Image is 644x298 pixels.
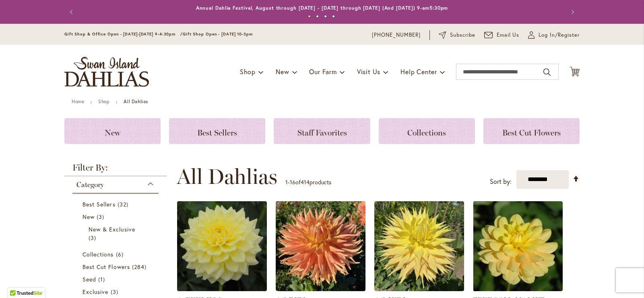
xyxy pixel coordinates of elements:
[111,288,120,296] span: 3
[309,67,336,76] span: Our Farm
[285,176,331,189] p: - of products
[132,263,149,271] span: 284
[83,275,96,283] span: Seed
[276,201,365,291] img: AC BEN
[308,15,311,18] button: 1 of 4
[83,250,114,258] span: Collections
[83,263,130,271] span: Best Cut Flowers
[502,128,561,138] span: Best Cut Flowers
[490,174,512,189] label: Sort by:
[324,15,327,18] button: 3 of 4
[407,128,446,138] span: Collections
[83,250,151,258] a: Collections
[72,98,84,104] a: Home
[83,288,151,296] a: Exclusive
[196,5,448,11] a: Annual Dahlia Festival, August through [DATE] - [DATE] through [DATE] (And [DATE]) 9-am5:30pm
[483,118,580,144] a: Best Cut Flowers
[183,31,253,37] span: Gift Shop Open - [DATE] 10-3pm
[83,275,151,283] a: Seed
[374,285,464,293] a: AC Jeri
[177,165,277,189] span: All Dahlias
[473,285,563,293] a: AHOY MATEY
[97,213,106,221] span: 3
[528,31,580,39] a: Log In/Register
[274,118,370,144] a: Staff Favorites
[473,201,563,291] img: AHOY MATEY
[118,200,130,208] span: 32
[276,67,289,76] span: New
[89,233,98,242] span: 3
[290,178,295,186] span: 16
[83,213,151,221] a: New
[169,118,265,144] a: Best Sellers
[372,31,421,39] a: [PHONE_NUMBER]
[83,200,151,208] a: Best Sellers
[400,67,437,76] span: Help Center
[301,178,310,186] span: 414
[285,178,288,186] span: 1
[563,4,580,20] button: Next
[64,4,80,20] button: Previous
[177,285,267,293] a: A-Peeling
[76,180,104,189] span: Category
[83,200,116,208] span: Best Sellers
[240,67,256,76] span: Shop
[539,31,580,39] span: Log In/Register
[357,67,380,76] span: Visit Us
[89,225,144,242] a: New &amp; Exclusive
[497,31,520,39] span: Email Us
[177,201,267,291] img: A-Peeling
[484,31,520,39] a: Email Us
[379,118,475,144] a: Collections
[439,31,475,39] a: Subscribe
[450,31,475,39] span: Subscribe
[83,213,95,221] span: New
[89,225,135,233] span: New & Exclusive
[64,57,149,87] a: store logo
[105,128,120,138] span: New
[83,263,151,271] a: Best Cut Flowers
[64,31,183,37] span: Gift Shop & Office Open - [DATE]-[DATE] 9-4:30pm /
[297,128,347,138] span: Staff Favorites
[98,98,109,104] a: Shop
[197,128,237,138] span: Best Sellers
[316,15,319,18] button: 2 of 4
[124,98,148,104] strong: All Dahlias
[83,288,108,296] span: Exclusive
[276,285,365,293] a: AC BEN
[332,15,335,18] button: 4 of 4
[116,250,126,258] span: 6
[374,201,464,291] img: AC Jeri
[64,163,167,176] strong: Filter By:
[98,275,107,283] span: 1
[64,118,161,144] a: New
